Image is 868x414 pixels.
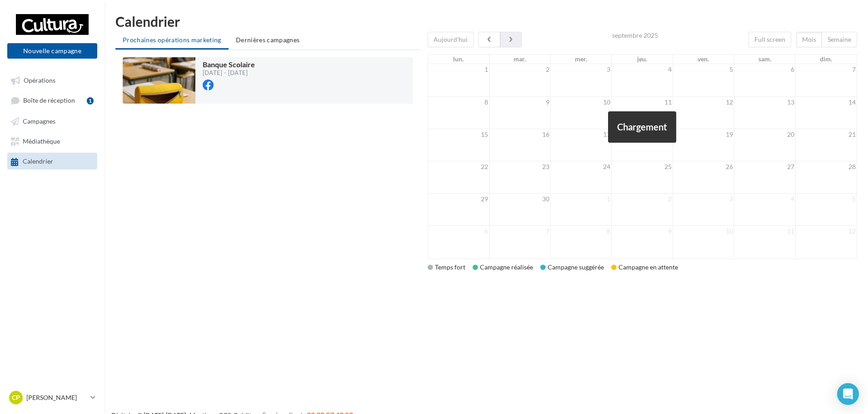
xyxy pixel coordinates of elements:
[24,76,55,84] span: Opérations
[12,393,20,402] span: CP
[123,36,221,44] span: Prochaines opérations marketing
[26,393,87,402] p: [PERSON_NAME]
[611,263,678,272] div: Campagne en attente
[5,92,99,109] a: Boîte de réception1
[540,263,604,272] div: Campagne suggérée
[5,153,99,169] a: Calendrier
[115,15,857,28] h1: Calendrier
[428,263,465,272] div: Temps fort
[608,111,676,143] div: Chargement
[837,383,859,405] div: Open Intercom Messenger
[203,70,255,76] div: [DATE] - [DATE]
[5,133,99,149] a: Médiathèque
[87,97,94,105] div: 1
[7,43,97,59] button: Nouvelle campagne
[203,60,255,69] span: Banque Scolaire
[428,32,857,259] div: '
[7,389,97,406] a: CP [PERSON_NAME]
[236,36,300,44] span: Dernières campagnes
[23,158,53,165] span: Calendrier
[473,263,533,272] div: Campagne réalisée
[5,72,99,88] a: Opérations
[23,137,60,145] span: Médiathèque
[23,117,55,125] span: Campagnes
[23,97,75,105] span: Boîte de réception
[5,113,99,129] a: Campagnes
